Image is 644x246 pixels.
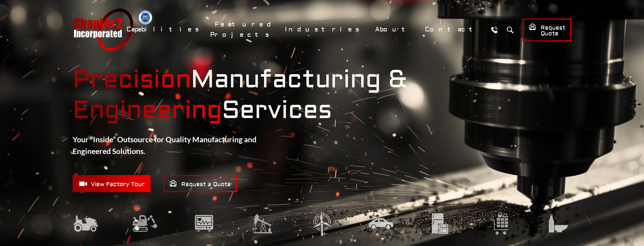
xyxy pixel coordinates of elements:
[163,175,237,192] a: Request a Quote
[523,19,571,41] a: Request Quote
[79,179,145,188] span: View Factory Tour
[73,65,571,126] strong: Manufacturing & Services
[73,135,256,156] strong: Your “Inside” Outsource for Quality Manufacturing and Engineered Solutions.
[488,23,501,36] a: Call Us
[280,22,367,37] a: Industries
[420,22,484,37] a: Contact
[73,95,222,125] mark: Engineering
[503,23,516,36] button: Search
[529,23,565,37] span: Request Quote
[122,22,207,37] a: Capabilities
[73,65,191,95] mark: Precision
[169,179,231,188] span: Request a Quote
[73,9,133,51] a: Chapter 2 Incorporated
[370,22,417,37] a: About
[73,175,151,192] a: View Factory Tour
[210,17,277,42] a: Featured Projects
